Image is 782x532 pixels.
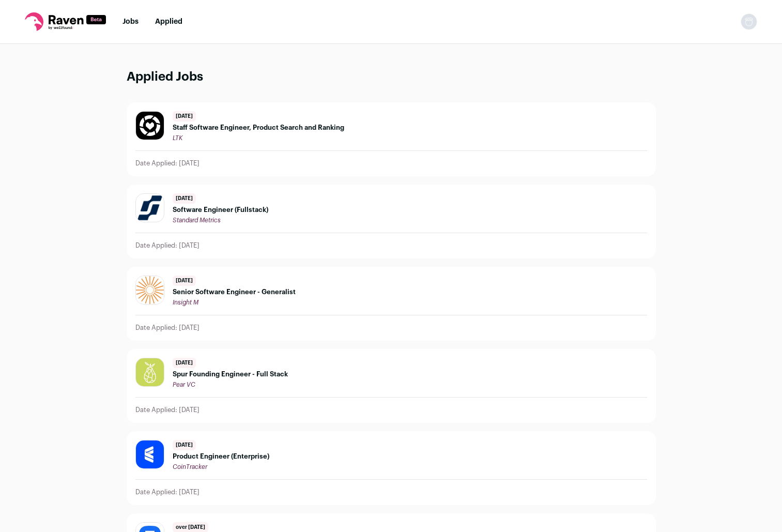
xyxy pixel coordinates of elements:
a: [DATE] Product Engineer (Enterprise) CoinTracker Date Applied: [DATE] [127,432,655,505]
p: Date Applied: [DATE] [135,241,200,250]
img: baa5c3340085485abf4bef079ddc4944bfc6faab81a0419ed06c7822ac32854c.jpg [136,440,164,468]
span: Software Engineer (Fullstack) [173,206,268,214]
a: Jobs [122,18,139,25]
span: Insight M [173,299,198,306]
span: CoinTracker [173,464,207,470]
a: [DATE] Senior Software Engineer - Generalist Insight M Date Applied: [DATE] [127,267,655,340]
span: LTK [173,135,182,141]
span: Product Engineer (Enterprise) [173,452,269,461]
img: c3e3325dd43b1a141b1946829466eb14f3f5d8b3a8ac42629a3c1f4eb66b32bc.png [136,194,164,222]
a: Applied [155,18,182,25]
span: [DATE] [173,276,196,286]
span: Senior Software Engineer - Generalist [173,288,296,296]
p: Date Applied: [DATE] [135,488,200,496]
img: nopic.png [741,13,757,30]
img: e3a6290cc8170ed541e832bc43143c1199d20a2bca99fce7b16fb061c1953ed7.jpg [136,358,164,386]
p: Date Applied: [DATE] [135,406,200,414]
span: [DATE] [173,440,196,450]
p: Date Applied: [DATE] [135,324,200,332]
a: [DATE] Staff Software Engineer, Product Search and Ranking LTK Date Applied: [DATE] [127,103,655,176]
h1: Applied Jobs [127,69,656,86]
span: Standard Metrics [173,217,221,223]
a: [DATE] Software Engineer (Fullstack) Standard Metrics Date Applied: [DATE] [127,185,655,258]
button: Open dropdown [741,13,757,30]
img: 75d105b4ce1fa16fbbe87e241745c277473364a4594ae01606a1c1bb7ba84ee2.jpg [136,112,164,140]
span: [DATE] [173,193,196,204]
p: Date Applied: [DATE] [135,159,200,168]
img: d9f426aabc6330f1b0e01cdec12ef81a3dc61ef42a9ec717b29b997bb262e00a.jpg [136,276,164,304]
span: [DATE] [173,111,196,121]
span: Staff Software Engineer, Product Search and Ranking [173,124,344,132]
a: [DATE] Spur Founding Engineer - Full Stack Pear VC Date Applied: [DATE] [127,349,655,422]
span: [DATE] [173,358,196,368]
span: Spur Founding Engineer - Full Stack [173,370,288,378]
span: Pear VC [173,382,195,388]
